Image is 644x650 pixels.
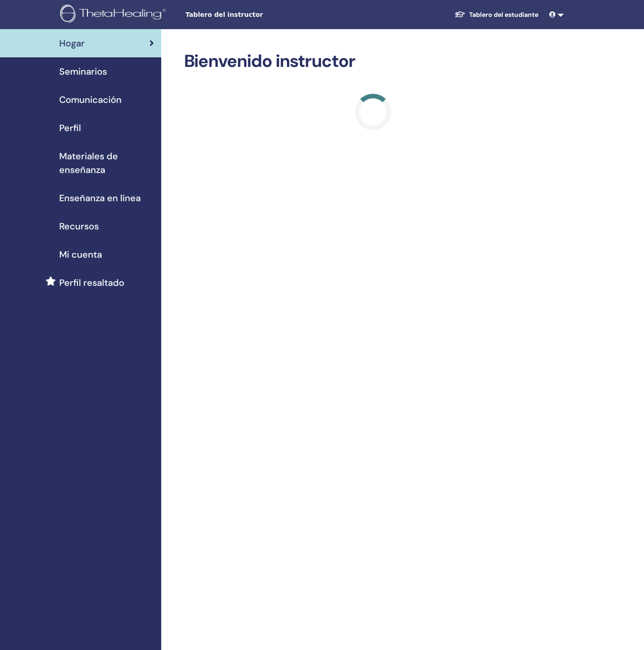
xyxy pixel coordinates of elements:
[59,65,107,78] span: Seminarios
[59,191,141,205] span: Enseñanza en línea
[59,248,102,261] span: Mi cuenta
[447,6,546,23] a: Tablero del estudiante
[59,219,99,233] span: Recursos
[59,121,81,135] span: Perfil
[184,51,562,72] h2: Bienvenido instructor
[185,10,322,20] span: Tablero del instructor
[60,5,169,25] img: logo.png
[455,10,465,18] img: graduation-cap-white.svg
[59,36,85,50] span: Hogar
[59,276,124,289] span: Perfil resaltado
[59,149,154,177] span: Materiales de enseñanza
[59,93,122,107] span: Comunicación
